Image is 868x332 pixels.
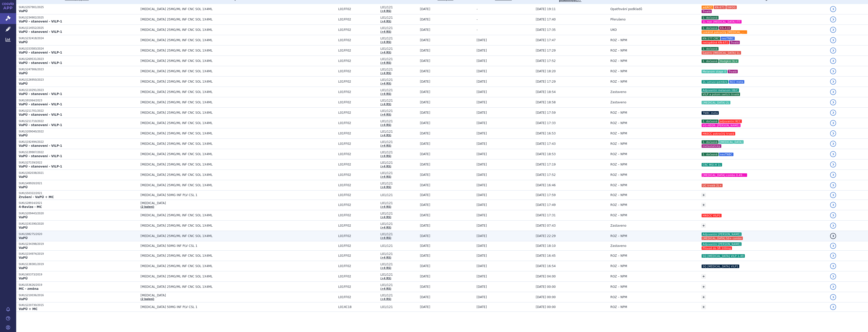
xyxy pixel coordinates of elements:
[19,165,62,168] strong: VaPÚ - stanovení - VILP-1
[702,70,727,73] i: Melanom stage II
[536,152,556,156] span: [DATE] 18:53
[702,10,712,13] i: Trvalá
[141,214,267,217] span: [MEDICAL_DATA] 25MG/ML INF CNC SOL 1X4ML
[702,140,719,144] i: 1. dočasná
[830,263,836,269] a: detail
[610,101,626,104] span: Zastaveno
[380,51,391,54] a: (+4 RS)
[476,173,487,177] span: [DATE]
[141,201,267,205] span: [MEDICAL_DATA]
[728,70,738,73] i: Trvalá
[19,88,138,92] p: SUKLS110291/2023
[380,6,417,9] span: L01/121
[141,111,267,114] span: [MEDICAL_DATA] 25MG/ML INF CNC SOL 1X4ML
[380,78,417,82] span: L01/121
[830,89,836,95] a: detail
[536,203,556,207] span: [DATE] 17:49
[702,80,728,84] i: 2L Lenva+pembro
[536,142,556,146] span: [DATE] 17:43
[338,193,378,197] span: L01FF02
[141,121,267,125] span: [MEDICAL_DATA] 25MG/ML INF CNC SOL 1X4ML
[702,26,719,30] i: 1. dočasná
[830,48,836,54] a: detail
[338,69,378,73] span: L01FF02
[141,183,267,187] span: [MEDICAL_DATA] 25MG/ML INF CNC SOL 1X4ML
[19,57,138,61] p: SUKLS269531/2023
[830,304,836,310] a: detail
[702,124,740,127] i: VO-HEOR: [PERSON_NAME]
[420,90,430,94] span: [DATE]
[610,28,617,32] span: UKO
[380,72,391,75] a: (+4 RS)
[476,121,487,125] span: [DATE]
[830,151,836,157] a: detail
[380,175,391,178] a: (+4 RS)
[141,152,267,156] span: [MEDICAL_DATA] 25MG/ML INF CNC SOL 1X4ML
[19,103,62,106] strong: VaPÚ - stanovení - VILP-1
[420,214,430,217] span: [DATE]
[702,163,722,167] i: CRC MSI-H 1L
[830,212,836,218] a: detail
[702,37,720,40] i: KN-177 CRC
[536,80,556,83] span: [DATE] 17:29
[701,284,706,289] a: +
[338,101,378,104] span: L01FF02
[702,214,722,217] i: HNSCC VILP1
[610,59,627,63] span: ROZ – NPM
[141,163,267,166] span: [MEDICAL_DATA] 25MG/ML INF CNC SOL 1X4ML
[702,88,739,92] i: Adjuvantní melanom IIB/C
[19,212,138,215] p: SUKLS209443/2020
[536,59,556,63] span: [DATE] 17:52
[338,80,378,83] span: L01FF02
[380,37,417,40] span: L01/121
[830,294,836,300] a: detail
[141,69,267,73] span: [MEDICAL_DATA] 25MG/ML INF CNC SOL 1X4ML
[536,38,556,42] span: [DATE] 17:47
[719,120,742,123] i: adjuvantní RCC
[380,140,417,144] span: L01/121
[830,192,836,198] a: detail
[338,111,378,114] span: L01FF02
[476,132,487,135] span: [DATE]
[19,171,138,175] p: SUKLS302038/2021
[610,90,626,94] span: Zastaveno
[141,193,267,197] span: [MEDICAL_DATA] 50MG INF PLV CSL 1
[830,27,836,33] a: detail
[830,58,836,64] a: detail
[726,6,737,9] i: SWOG
[420,101,430,104] span: [DATE]
[702,111,719,115] i: TNBC meta
[702,144,721,148] i: metastatický
[702,92,740,96] i: VILP a potom switch trvalá
[719,140,744,144] i: [MEDICAL_DATA]
[536,183,556,187] span: [DATE] 16:46
[19,120,138,123] p: SUKLS211710/2022
[830,182,836,188] a: detail
[476,142,487,146] span: [DATE]
[536,49,556,52] span: [DATE] 17:29
[476,80,487,83] span: [DATE]
[380,298,391,300] a: (+4 RS)
[702,120,719,123] i: 1. dočasná
[719,153,733,156] i: neoTNBC
[141,173,267,177] span: [MEDICAL_DATA] 25MG/ML INF CNC SOL 1X4ML
[380,26,417,30] span: L01/121
[719,59,739,63] i: Hodgkin 3L+
[610,183,627,187] span: ROZ – NPM
[380,165,391,168] a: (+4 RS)
[380,267,391,269] a: (+4 RS)
[19,92,62,96] strong: VaPÚ - stanovení - VILP-1
[476,163,487,166] span: [DATE]
[701,223,706,228] a: +
[730,41,740,44] i: Trvalá
[19,182,138,185] p: SUKLS49920/2021
[141,132,267,135] span: [MEDICAL_DATA] 25MG/ML INF CNC SOL 1X4ML
[141,224,267,227] span: [MEDICAL_DATA] 25MG/ML INF CNC SOL 1X4ML
[830,110,836,116] a: detail
[476,59,487,63] span: [DATE]
[19,16,138,19] p: SUKLS234902/2025
[380,186,391,188] a: (+4 RS)
[19,99,138,102] p: SUKLS91064/2023
[536,121,556,125] span: [DATE] 17:33
[380,61,391,64] a: (+4 RS)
